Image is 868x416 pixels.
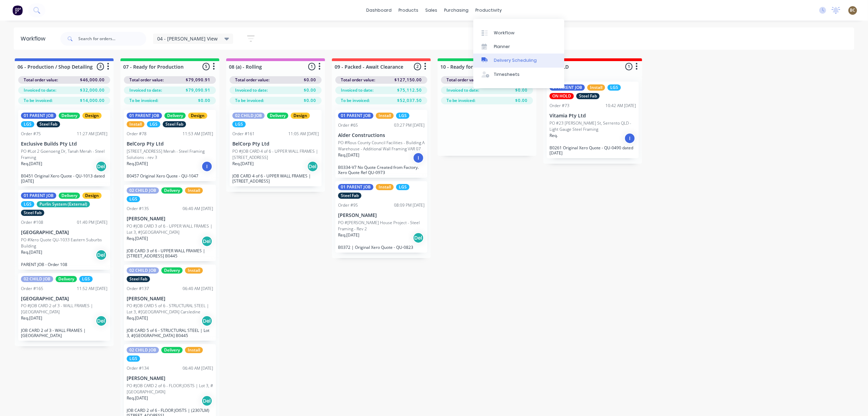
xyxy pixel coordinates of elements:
p: Req. [DATE] [21,315,42,321]
div: Del [201,236,212,247]
div: Steel Fab [37,121,60,127]
div: Delivery [161,187,183,194]
p: PO #JOB CARD 3 of 6 - UPPER WALL FRAMES | Lot 3, #[GEOGRAPHIC_DATA] [127,223,213,235]
p: JOB CARD 5 of 6 - STRUCTURAL STEEL | Lot 3, #[GEOGRAPHIC_DATA] B0445 [127,328,213,338]
span: To be invoiced: [447,97,475,104]
div: Delivery Scheduling [494,57,537,63]
p: Req. [DATE] [338,232,359,238]
div: LGS [396,113,409,119]
div: Order #161 [232,131,255,137]
span: Invoiced to date: [24,87,56,93]
div: I [201,161,212,172]
div: Del [201,315,212,326]
div: LGS [396,184,409,190]
p: Req. [DATE] [21,161,42,167]
div: Workflow [21,35,49,43]
input: Search for orders... [78,32,146,46]
div: Del [201,395,212,406]
div: 01 PARENT JOBInstallLGSON HOLDSteel FabOrder #7310:42 AM [DATE]Vitamia Pty LtdPO #23 [PERSON_NAME... [547,82,639,158]
span: $32,000.00 [80,87,105,93]
div: Order #75 [21,131,41,137]
div: 02 CHILD JOBDeliveryLGSOrder #16511:52 AM [DATE][GEOGRAPHIC_DATA]PO #JOB CARD 2 of 3 - WALL FRAME... [18,273,110,341]
div: Del [96,250,107,261]
div: Purlin System (External) [37,201,90,207]
span: Total order value: [447,77,481,83]
div: 02 CHILD JOB [127,347,159,353]
div: Del [413,232,424,243]
div: Planner [494,44,510,50]
div: LGS [79,276,93,282]
div: 10:42 AM [DATE] [605,103,636,109]
p: Req. [DATE] [127,161,148,167]
p: Alder Constructions [338,132,425,138]
div: Install [127,121,144,127]
div: Order #78 [127,131,147,137]
div: Order #95 [338,202,358,208]
span: $14,000.00 [80,97,105,104]
p: BelCorp Pty Ltd [127,141,213,147]
div: 01 PARENT JOBDeliveryDesignInstallLGSSteel FabOrder #7811:53 AM [DATE]BelCorp Pty Ltd[STREET_ADDR... [124,110,216,181]
p: B0451 Original Xero Quote - QU-1013 dated [DATE] [21,173,107,184]
div: purchasing [441,5,472,15]
div: Steel Fab [163,121,186,127]
div: 02 CHILD JOBDeliveryDesignLGSOrder #16111:05 AM [DATE]BelCorp Pty LtdPO #JOB CARD 4 of 6 - UPPER ... [230,110,322,186]
div: Delivery [56,276,77,282]
div: Order #134 [127,365,149,371]
div: 02 CHILD JOB [21,276,53,282]
div: Install [185,347,203,353]
div: 06:40 AM [DATE] [183,365,213,371]
div: 11:05 AM [DATE] [288,131,319,137]
p: PO #Rous County Council Facilities - Building A Warehouse - Additional Wall Framing VAR 07 [338,140,425,152]
p: [PERSON_NAME] [127,216,213,222]
div: Order #135 [127,206,149,212]
span: $79,090.91 [186,77,210,83]
div: LGS [127,356,140,362]
p: JOB CARD 3 of 6 - UPPER WALL FRAMES | [STREET_ADDRESS] B0445 [127,248,213,258]
div: Order #73 [549,103,569,109]
p: [GEOGRAPHIC_DATA] [21,296,107,302]
div: 08:09 PM [DATE] [394,202,425,208]
div: 02 CHILD JOB [127,187,159,194]
div: Install [185,187,203,194]
div: Delivery [164,113,186,119]
div: I [624,133,635,144]
div: Del [96,161,107,172]
span: 04 - [PERSON_NAME] View [157,35,218,42]
div: 02 CHILD JOBDeliveryInstallSteel FabOrder #13706:40 AM [DATE][PERSON_NAME]PO #JOB CARD 5 of 6 - S... [124,265,216,341]
p: Req. [DATE] [127,315,148,321]
div: Design [82,193,102,199]
div: 06:40 AM [DATE] [183,286,213,292]
img: Factory [12,5,23,15]
div: productivity [472,5,505,15]
div: Delivery [59,113,80,119]
div: Install [376,113,394,119]
div: 01 PARENT JOB [21,193,56,199]
div: 01 PARENT JOB [338,184,373,190]
a: Delivery Scheduling [473,54,564,67]
span: $0.00 [304,87,316,93]
p: PO #JOB CARD 4 of 6 - UPPER WALL FRAMES | [STREET_ADDRESS] [232,148,319,161]
p: PO #[PERSON_NAME] House Project - Steel Framing - Rev 2 [338,220,425,232]
div: Workflow [494,30,514,36]
div: LGS [607,84,621,91]
div: 01 PARENT JOBInstallLGSOrder #6503:27 PM [DATE]Alder ConstructionsPO #Rous County Council Facilit... [335,110,427,178]
div: 01 PARENT JOB [338,113,373,119]
div: LGS [21,121,34,127]
span: $0.00 [304,77,316,83]
span: $79,090.91 [186,87,210,93]
span: $75,112.50 [397,87,422,93]
p: PO #JOB CARD 5 of 6 - STRUCTURAL STEEL | Lot 3, #[GEOGRAPHIC_DATA] Carsledine [127,303,213,315]
div: Design [188,113,207,119]
div: Delivery [161,267,183,274]
p: Req. [DATE] [232,161,254,167]
span: Invoiced to date: [341,87,373,93]
span: To be invoiced: [341,97,370,104]
div: Design [82,113,102,119]
div: 03:27 PM [DATE] [394,122,425,128]
p: [PERSON_NAME] [338,212,425,218]
div: 01 PARENT JOB [21,113,56,119]
span: Invoiced to date: [129,87,162,93]
div: Del [96,315,107,326]
p: [STREET_ADDRESS] Merah - Steel Framing Solutions - rev 3 [127,148,213,161]
div: 01 PARENT JOBDeliveryDesignLGSSteel FabOrder #7511:27 AM [DATE]Exclusive Builds Pty LtdPO #Lot 2 ... [18,110,110,186]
